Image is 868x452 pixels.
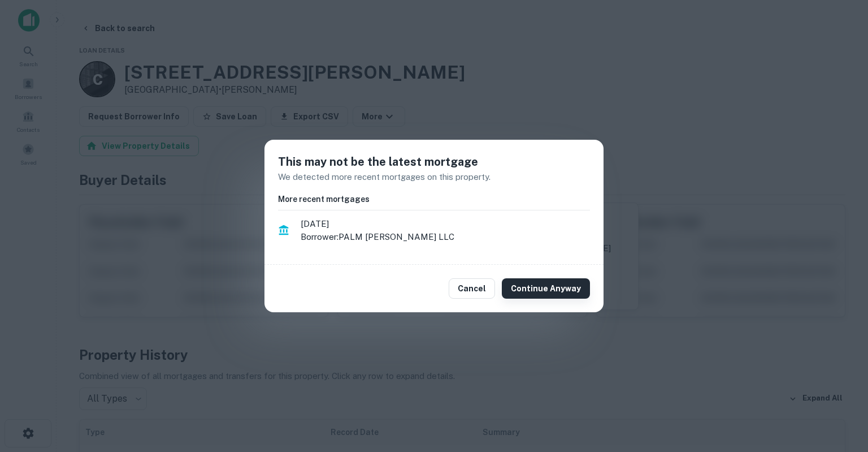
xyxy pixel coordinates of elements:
button: Continue Anyway [502,278,590,299]
p: We detected more recent mortgages on this property. [278,170,590,184]
iframe: Chat Widget [811,361,868,416]
span: [DATE] [301,217,590,231]
h5: This may not be the latest mortgage [278,153,590,170]
button: Cancel [449,278,495,299]
h6: More recent mortgages [278,193,590,205]
p: Borrower: PALM [PERSON_NAME] LLC [301,230,590,244]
